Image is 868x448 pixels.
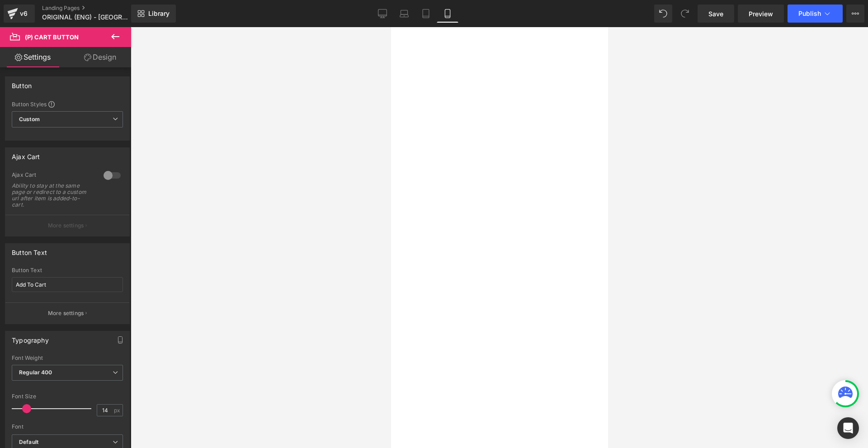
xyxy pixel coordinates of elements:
button: Publish [788,5,843,23]
div: Button Text [12,244,47,256]
a: Landing Pages [42,5,146,12]
button: Undo [654,5,672,23]
div: Open Intercom Messenger [837,417,859,439]
span: Publish [798,10,821,17]
i: Default [19,439,38,446]
span: Save [708,9,723,19]
div: v6 [18,8,29,19]
div: Button Styles [12,100,123,108]
div: Button Text [12,267,123,274]
span: px [114,407,122,413]
div: Button [12,77,32,90]
div: Font Weight [12,355,123,361]
a: Desktop [372,5,393,23]
button: More [846,5,864,23]
div: Typography [12,331,49,344]
div: Ability to stay at the same page or redirect to a custom url after item is added-to-cart. [12,183,93,208]
button: Redo [676,5,694,23]
a: Design [67,47,133,67]
span: (P) Cart Button [25,33,79,41]
p: More settings [48,222,84,230]
a: Tablet [415,5,437,23]
a: Preview [738,5,784,23]
div: Ajax Cart [12,148,40,160]
p: More settings [48,309,84,317]
b: Custom [19,116,40,123]
a: Mobile [437,5,458,23]
span: Library [148,9,170,18]
div: Ajax Cart [12,171,94,181]
button: More settings [5,215,129,236]
span: Preview [749,9,773,19]
a: v6 [4,5,35,23]
a: Laptop [393,5,415,23]
button: More settings [5,302,129,324]
b: Regular 400 [19,369,52,376]
a: New Library [131,5,176,23]
div: Font Size [12,393,123,400]
div: Font [12,424,123,430]
span: ORIGINAL (ENG) - [GEOGRAPHIC_DATA] [42,14,129,21]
